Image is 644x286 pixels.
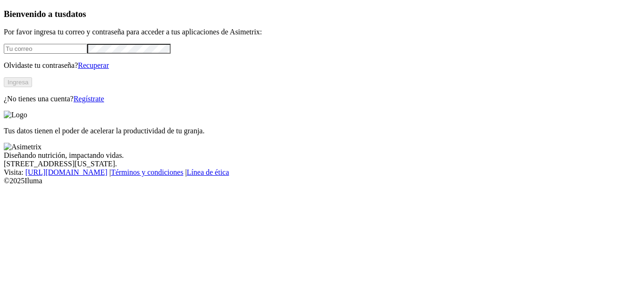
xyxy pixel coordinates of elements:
div: Diseñando nutrición, impactando vidas. [4,151,640,160]
p: Por favor ingresa tu correo y contraseña para acceder a tus aplicaciones de Asimetrix: [4,28,640,36]
h3: Bienvenido a tus [4,9,640,19]
p: Tus datos tienen el poder de acelerar la productividad de tu granja. [4,127,640,135]
p: Olvidaste tu contraseña? [4,61,640,70]
img: Asimetrix [4,143,41,151]
img: Logo [4,111,27,119]
a: Términos y condiciones [111,168,183,176]
div: Visita : | | [4,168,640,177]
span: datos [66,9,86,19]
button: Ingresa [4,77,32,87]
a: Recuperar [78,61,109,69]
a: Regístrate [74,95,104,103]
a: [URL][DOMAIN_NAME] [25,168,107,176]
div: [STREET_ADDRESS][US_STATE]. [4,160,640,168]
input: Tu correo [4,44,87,54]
div: © 2025 Iluma [4,177,640,185]
p: ¿No tienes una cuenta? [4,95,640,103]
a: Línea de ética [187,168,229,176]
